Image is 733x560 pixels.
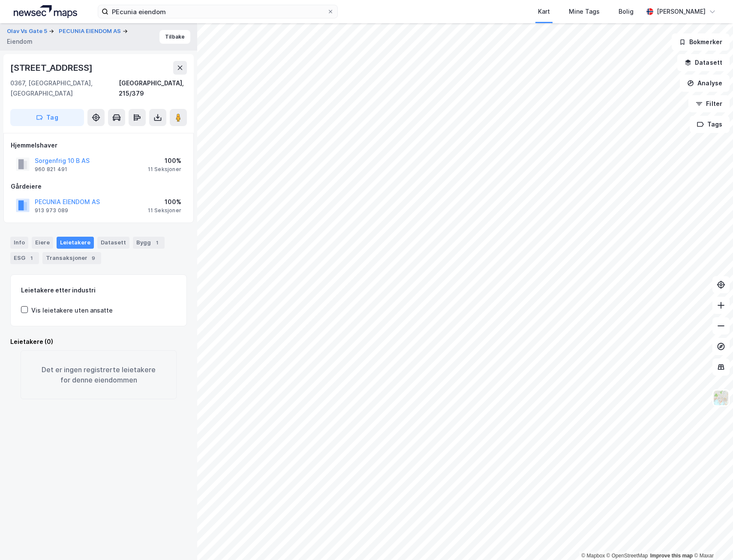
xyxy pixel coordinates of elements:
div: 100% [148,156,181,166]
div: Eiendom [7,36,33,47]
button: Olav Vs Gate 5 [7,27,49,36]
div: Info [10,237,28,249]
img: Z [713,390,729,406]
button: Datasett [677,54,730,71]
div: Gårdeiere [11,181,186,192]
div: [GEOGRAPHIC_DATA], 215/379 [119,78,187,99]
div: 1 [153,238,161,247]
button: Filter [688,95,730,112]
div: Transaksjoner [42,252,101,264]
div: Vis leietakere uten ansatte [31,305,113,316]
a: Improve this map [650,553,693,559]
div: Bolig [619,6,634,17]
div: Kart [538,6,550,17]
div: ESG [10,252,39,264]
a: Mapbox [581,553,605,559]
div: 960 821 491 [35,166,67,173]
button: PECUNIA EIENDOM AS [59,27,123,36]
div: 11 Seksjoner [148,207,181,214]
div: Det er ingen registrerte leietakere for denne eiendommen [21,350,177,399]
button: Analyse [680,75,730,92]
div: Hjemmelshaver [11,140,186,151]
button: Tag [10,109,84,126]
div: Leietakere [57,237,94,249]
div: 0367, [GEOGRAPHIC_DATA], [GEOGRAPHIC_DATA] [10,78,119,99]
div: [PERSON_NAME] [657,6,706,17]
div: 100% [148,197,181,207]
div: Leietakere etter industri [21,285,176,295]
div: Mine Tags [569,6,600,17]
button: Tags [690,116,730,133]
div: Eiere [32,237,53,249]
button: Tilbake [159,30,190,44]
div: [STREET_ADDRESS] [10,61,94,75]
img: logo.a4113a55bc3d86da70a041830d287a7e.svg [14,5,77,18]
div: 9 [89,254,98,262]
div: Bygg [133,237,165,249]
div: 1 [27,254,36,262]
div: Datasett [97,237,129,249]
iframe: Chat Widget [690,519,733,560]
a: OpenStreetMap [607,553,648,559]
button: Bokmerker [672,33,730,51]
div: 913 973 089 [35,207,68,214]
input: Søk på adresse, matrikkel, gårdeiere, leietakere eller personer [108,5,327,18]
div: 11 Seksjoner [148,166,181,173]
div: Leietakere (0) [10,337,187,347]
